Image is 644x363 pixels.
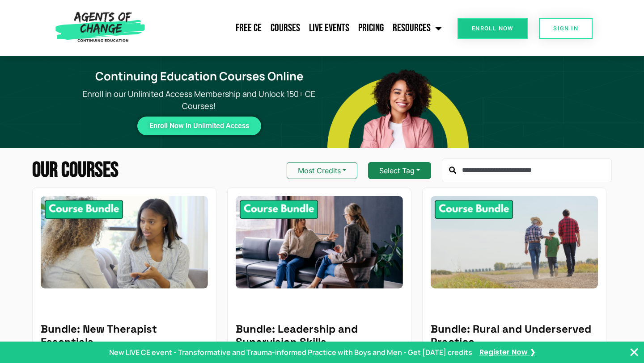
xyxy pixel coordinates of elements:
[149,17,447,39] nav: Menu
[236,196,403,288] img: Leadership and Supervision Skills - 8 Credit CE Bundle
[109,347,472,358] p: New LIVE CE event - Transformative and Trauma-informed Practice with Boys and Men - Get [DATE] cr...
[266,17,305,39] a: Courses
[368,162,431,179] button: Select Tag
[629,347,640,358] button: Close Banner
[354,17,388,39] a: Pricing
[431,323,598,349] h5: Bundle: Rural and Underserved Practice
[458,18,528,39] a: Enroll Now
[76,88,322,112] p: Enroll in our Unlimited Access Membership and Unlock 150+ CE Courses!
[236,323,403,349] h5: Bundle: Leadership and Supervision Skills
[149,124,249,128] span: Enroll Now in Unlimited Access
[431,196,598,288] img: Rural and Underserved Practice - 8 Credit CE Bundle
[41,323,208,349] h5: Bundle: New Therapist Essentials
[32,160,119,181] h2: Our Courses
[479,347,535,357] a: Register Now ❯
[231,17,266,39] a: Free CE
[305,17,354,39] a: Live Events
[553,25,578,31] span: SIGN IN
[287,162,357,179] button: Most Credits
[388,17,446,39] a: Resources
[41,196,208,288] img: New Therapist Essentials - 10 Credit CE Bundle
[472,25,513,31] span: Enroll Now
[81,70,317,83] h1: Continuing Education Courses Online
[137,117,261,135] a: Enroll Now in Unlimited Access
[539,18,593,39] a: SIGN IN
